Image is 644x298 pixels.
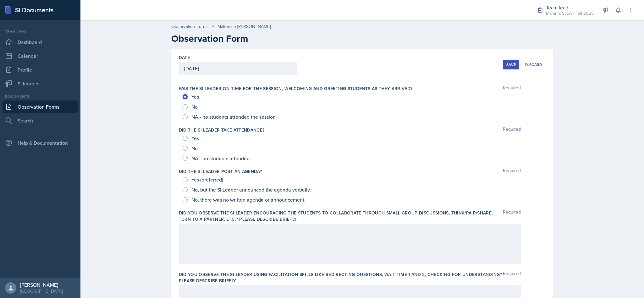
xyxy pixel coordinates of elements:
[506,62,516,67] div: Save
[191,176,223,183] span: Yes (preferred)
[503,127,521,133] span: Required
[522,60,546,69] button: Discard
[171,33,553,44] h2: Observation Form
[503,168,521,175] span: Required
[217,23,271,30] div: Makenzie [PERSON_NAME]
[171,23,209,30] a: Observation Forms
[503,210,521,222] span: Required
[3,50,78,62] a: Calendar
[179,210,503,222] label: Did you observe the SI Leader encouraging the students to collaborate through small group discuss...
[179,271,503,284] label: Did you observe the SI Leader using facilitation skills like redirecting questions, wait time 1 a...
[525,62,542,67] div: Discard
[3,63,78,76] a: Profile
[191,135,199,141] span: Yes
[191,114,276,120] span: NA - no students attended the session
[191,197,305,203] span: No, there was no written agenda or announcement.
[503,271,521,284] span: Required
[191,145,198,151] span: No
[179,168,262,175] label: Did the SI Leader post an agenda?
[3,100,78,113] a: Observation Forms
[503,85,521,92] span: Required
[3,29,78,35] div: Team lead
[191,187,311,193] span: No, but the SI Leader announced the agenda verbally.
[503,60,519,69] button: Save
[3,137,78,149] div: Help & Documentation
[546,10,594,17] div: Mamma SI/LA / Fall 2025
[3,114,78,127] a: Search
[20,282,63,288] div: [PERSON_NAME]
[179,54,190,61] label: Date
[191,104,198,110] span: No
[3,77,78,90] a: Si leaders
[546,4,594,11] div: Team lead
[191,94,199,100] span: Yes
[179,85,413,92] label: Was the SI Leader on time for the session, welcoming and greeting students as they arrived?
[3,94,78,99] div: Documents
[3,36,78,48] a: Dashboard
[191,155,251,161] span: NA - no students attended.
[20,288,63,294] div: [GEOGRAPHIC_DATA]
[179,127,265,133] label: Did the SI Leader take attendance?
